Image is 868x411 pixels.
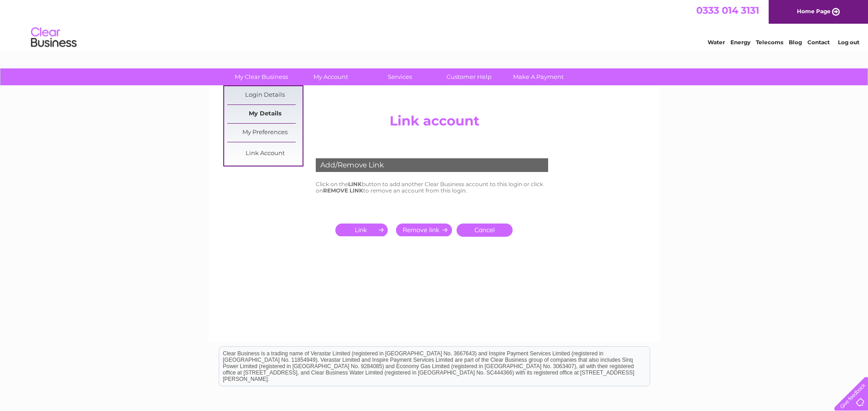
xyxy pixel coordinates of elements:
a: My Preferences [227,124,303,142]
a: Customer Help [431,68,507,85]
a: My Details [227,105,303,123]
a: Blog [789,39,802,46]
input: Submit [335,224,391,236]
a: Make A Payment [501,68,576,85]
td: Click on the button to add another Clear Business account to this login or click on to remove an ... [313,179,555,196]
a: My Account [293,68,368,85]
a: Login Details [227,86,303,104]
b: REMOVE LINK [323,187,363,194]
input: Submit [396,224,452,236]
img: logo.png [31,24,77,52]
a: Services [362,68,437,85]
a: Contact [807,39,830,46]
b: LINK [348,181,362,187]
a: My Clear Business [224,68,299,85]
a: Log out [838,39,859,46]
a: Water [708,39,725,46]
a: Link Account [227,145,303,163]
div: Clear Business is a trading name of Verastar Limited (registered in [GEOGRAPHIC_DATA] No. 3667643... [219,5,650,44]
div: Add/Remove Link [316,158,548,172]
a: Energy [730,39,750,46]
a: 0333 014 3131 [696,5,759,16]
a: Telecoms [756,39,783,46]
a: Cancel [457,224,513,237]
